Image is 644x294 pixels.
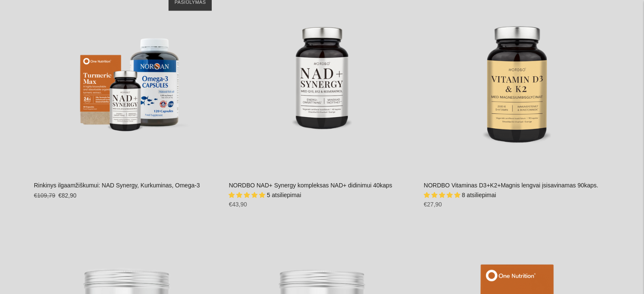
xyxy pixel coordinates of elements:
[462,192,496,198] span: 8 atsiliepimai
[34,182,200,189] a: Rinkinys ilgaamžiškumui: NAD Synergy, Kurkuminas, Omega-3
[424,201,442,208] span: €27,90
[58,192,77,199] span: €82,90
[424,182,598,189] a: NORDBO Vitaminas D3+K2+Magnis lengvai įsisavinamas 90kaps.
[229,201,247,208] span: €43,90
[229,192,267,198] span: 5.00 stars
[424,192,462,198] span: 5.00 stars
[34,192,55,199] s: €109,79
[267,192,301,198] span: 5 atsiliepimai
[229,182,392,189] a: NORDBO NAD+ Synergy kompleksas NAD+ didinimui 40kaps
